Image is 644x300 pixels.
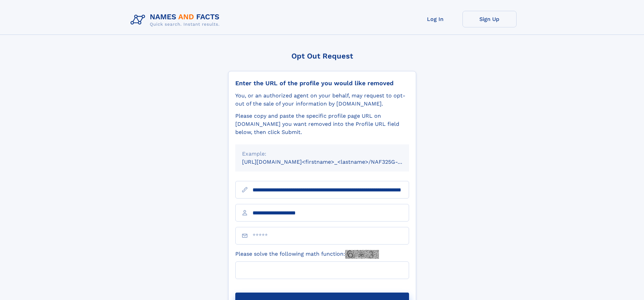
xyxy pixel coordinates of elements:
[408,11,462,27] a: Log In
[235,79,409,87] div: Enter the URL of the profile you would like removed
[235,92,409,108] div: You, or an authorized agent on your behalf, may request to opt-out of the sale of your informatio...
[128,11,225,29] img: Logo Names and Facts
[242,150,402,158] div: Example:
[235,112,409,136] div: Please copy and paste the specific profile page URL on [DOMAIN_NAME] you want removed into the Pr...
[235,250,379,259] label: Please solve the following math function:
[228,52,416,60] div: Opt Out Request
[242,159,422,165] small: [URL][DOMAIN_NAME]<firstname>_<lastname>/NAF325G-xxxxxxxx
[462,11,517,27] a: Sign Up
